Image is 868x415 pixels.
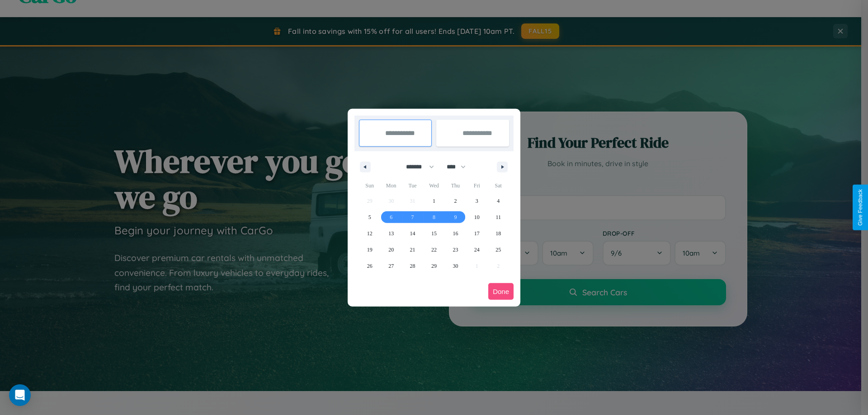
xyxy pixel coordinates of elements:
[474,242,480,258] span: 24
[445,258,466,274] button: 30
[466,242,487,258] button: 24
[423,193,444,209] button: 1
[488,283,514,300] button: Done
[410,225,415,242] span: 14
[402,209,423,225] button: 7
[388,225,394,242] span: 13
[402,178,423,193] span: Tue
[488,178,509,193] span: Sat
[423,258,444,274] button: 29
[495,225,501,242] span: 18
[410,258,415,274] span: 28
[359,225,380,242] button: 12
[466,193,487,209] button: 3
[497,193,500,209] span: 4
[445,242,466,258] button: 23
[9,384,31,406] div: Open Intercom Messenger
[359,209,380,225] button: 5
[410,242,415,258] span: 21
[388,258,394,274] span: 27
[466,209,487,225] button: 10
[402,225,423,242] button: 14
[454,209,457,225] span: 9
[367,258,373,274] span: 26
[431,258,437,274] span: 29
[359,242,380,258] button: 19
[411,209,414,225] span: 7
[476,193,478,209] span: 3
[423,242,444,258] button: 22
[431,225,437,242] span: 15
[367,225,373,242] span: 12
[380,258,401,274] button: 27
[453,258,458,274] span: 30
[359,258,380,274] button: 26
[453,225,458,242] span: 16
[402,242,423,258] button: 21
[445,193,466,209] button: 2
[488,242,509,258] button: 25
[359,178,380,193] span: Sun
[431,242,437,258] span: 22
[423,209,444,225] button: 8
[433,209,435,225] span: 8
[433,193,435,209] span: 1
[488,225,509,242] button: 18
[380,178,401,193] span: Mon
[380,225,401,242] button: 13
[445,178,466,193] span: Thu
[474,209,480,225] span: 10
[466,178,487,193] span: Fri
[390,209,392,225] span: 6
[423,225,444,242] button: 15
[857,189,863,226] div: Give Feedback
[466,225,487,242] button: 17
[474,225,480,242] span: 17
[488,193,509,209] button: 4
[402,258,423,274] button: 28
[367,242,373,258] span: 19
[380,242,401,258] button: 20
[495,242,501,258] span: 25
[445,225,466,242] button: 16
[453,242,458,258] span: 23
[388,242,394,258] span: 20
[368,209,371,225] span: 5
[445,209,466,225] button: 9
[423,178,444,193] span: Wed
[495,209,501,225] span: 11
[454,193,457,209] span: 2
[488,209,509,225] button: 11
[380,209,401,225] button: 6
